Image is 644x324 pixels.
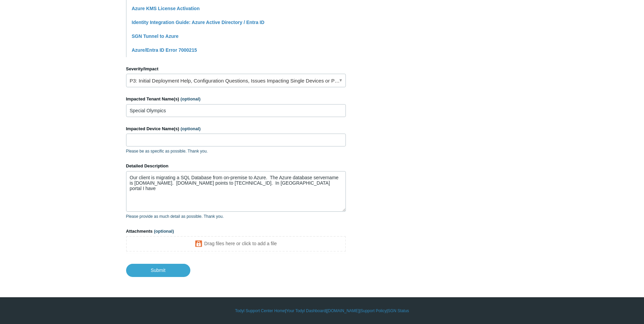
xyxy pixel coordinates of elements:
[181,126,200,131] span: (optional)
[388,308,409,314] a: SGN Status
[154,229,174,234] span: (optional)
[132,47,197,53] a: Azure/Entra ID Error 7000215
[327,308,359,314] a: [DOMAIN_NAME]
[126,264,190,277] input: Submit
[126,125,346,132] label: Impacted Device Name(s)
[132,33,178,39] a: SGN Tunnel to Azure
[126,213,346,219] p: Please provide as much detail as possible. Thank you.
[126,148,346,154] p: Please be as specific as possible. Thank you.
[286,308,326,314] a: Your Todyl Dashboard
[126,96,346,102] label: Impacted Tenant Name(s)
[235,308,285,314] a: Todyl Support Center Home
[126,66,346,72] label: Severity/Impact
[126,308,518,314] div: | | | |
[126,74,346,87] a: P3: Initial Deployment Help, Configuration Questions, Issues Impacting Single Devices or Past Out...
[126,228,346,235] label: Attachments
[132,20,265,25] a: Identity Integration Guide: Azure Active Directory / Entra ID
[181,96,200,101] span: (optional)
[132,6,200,11] a: Azure KMS License Activation
[126,163,346,169] label: Detailed Description
[360,308,386,314] a: Support Policy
